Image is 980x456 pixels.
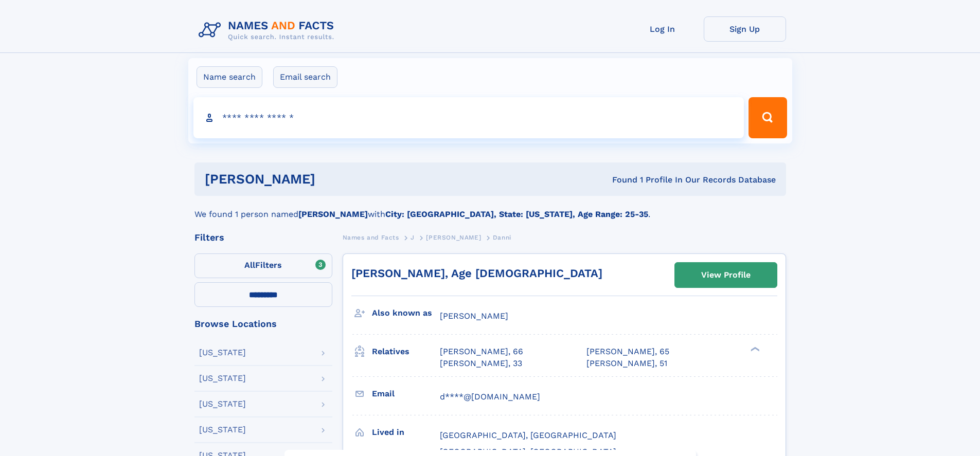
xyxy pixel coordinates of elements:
a: [PERSON_NAME], 66 [440,346,523,357]
label: Filters [194,253,332,278]
label: Email search [273,66,337,88]
a: Names and Facts [343,231,399,244]
span: [GEOGRAPHIC_DATA], [GEOGRAPHIC_DATA] [440,430,616,440]
div: View Profile [701,263,751,287]
div: [US_STATE] [199,374,246,382]
span: All [244,260,255,270]
span: J [411,234,415,241]
label: Name search [197,66,262,88]
a: Log In [621,16,704,42]
a: Sign Up [704,16,786,42]
a: [PERSON_NAME], 65 [586,346,669,357]
span: [PERSON_NAME] [440,311,508,321]
div: [US_STATE] [199,349,246,357]
b: City: [GEOGRAPHIC_DATA], State: [US_STATE], Age Range: 25-35 [385,209,648,219]
button: Search Button [749,97,787,138]
span: Danni [493,234,511,241]
input: search input [193,97,744,138]
div: [US_STATE] [199,400,246,408]
img: Logo Names and Facts [194,16,343,44]
h1: [PERSON_NAME] [205,173,464,186]
div: [US_STATE] [199,426,246,434]
a: [PERSON_NAME], 33 [440,358,522,369]
a: [PERSON_NAME], Age [DEMOGRAPHIC_DATA] [351,267,602,280]
a: [PERSON_NAME], 51 [586,358,667,369]
h3: Relatives [372,343,440,360]
div: Browse Locations [194,319,332,329]
h3: Also known as [372,304,440,322]
a: [PERSON_NAME] [426,231,481,244]
h3: Lived in [372,424,440,441]
div: Found 1 Profile In Our Records Database [464,174,776,186]
a: J [411,231,415,244]
div: We found 1 person named with . [194,196,786,221]
b: [PERSON_NAME] [298,209,368,219]
div: ❯ [748,346,760,353]
div: Filters [194,233,332,242]
a: View Profile [675,263,777,287]
h3: Email [372,385,440,403]
span: [PERSON_NAME] [426,234,481,241]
